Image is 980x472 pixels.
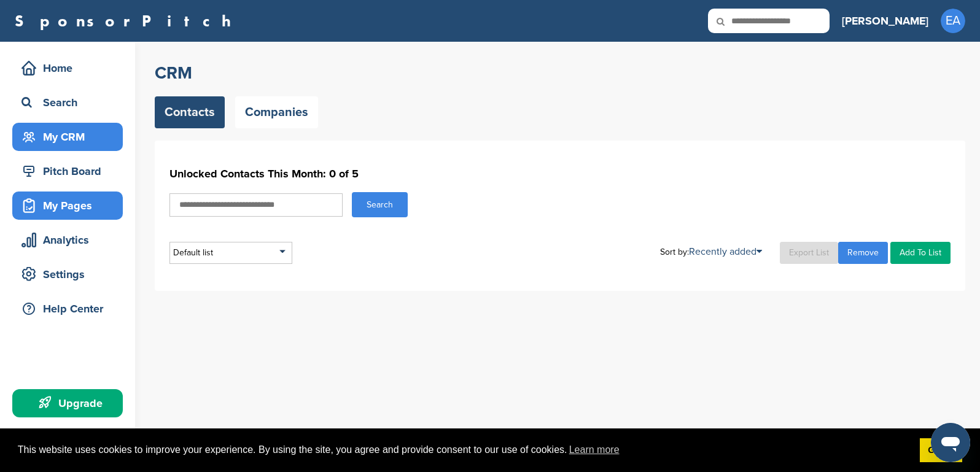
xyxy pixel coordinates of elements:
[352,192,408,217] button: Search
[12,54,123,82] a: Home
[12,260,123,288] a: Settings
[12,157,123,185] a: Pitch Board
[18,392,123,414] div: Upgrade
[155,96,225,128] a: Contacts
[12,226,123,254] a: Analytics
[18,126,123,148] div: My CRM
[169,163,951,185] h1: Unlocked Contacts This Month: 0 of 5
[18,263,123,285] div: Settings
[18,91,123,114] div: Search
[18,441,910,459] span: This website uses cookies to improve your experience. By using the site, you agree and provide co...
[567,441,621,459] a: learn more about cookies
[12,192,123,220] a: My Pages
[169,242,292,264] div: Default list
[18,160,123,182] div: Pitch Board
[689,246,762,258] a: Recently added
[15,13,239,29] a: SponsorPitch
[12,88,123,117] a: Search
[155,62,965,84] h2: CRM
[780,242,838,264] a: Export List
[920,438,962,463] a: dismiss cookie message
[235,96,318,128] a: Companies
[18,57,123,79] div: Home
[941,9,965,33] span: EA
[660,247,762,257] div: Sort by:
[842,12,928,29] h3: [PERSON_NAME]
[890,242,951,264] a: Add To List
[12,295,123,323] a: Help Center
[931,423,970,462] iframe: Button to launch messaging window
[18,195,123,217] div: My Pages
[18,298,123,320] div: Help Center
[12,389,123,417] a: Upgrade
[842,7,928,34] a: [PERSON_NAME]
[12,123,123,151] a: My CRM
[838,242,888,264] a: Remove
[18,229,123,251] div: Analytics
